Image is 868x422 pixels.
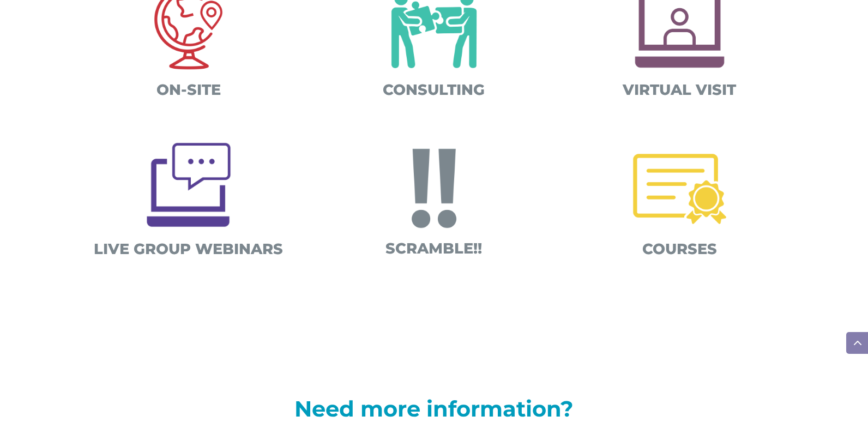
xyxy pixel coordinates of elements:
[642,240,717,258] span: COURSES
[385,239,482,257] span: SCRAMBLE!!
[156,81,221,99] span: ON-SITE
[94,240,283,258] span: LIVE GROUP WEBINARS
[623,132,737,246] img: Certifications
[383,81,485,99] span: CONSULTING
[623,81,736,99] span: VIRTUAL VISIT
